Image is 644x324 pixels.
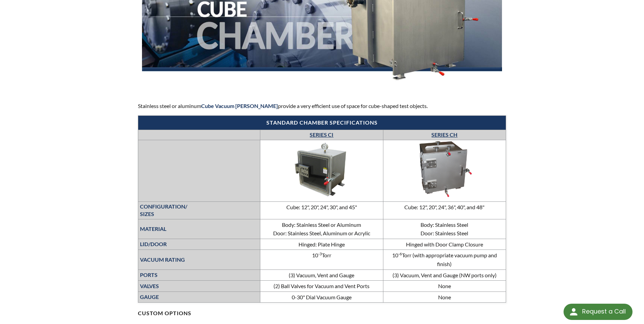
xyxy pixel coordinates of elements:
[138,250,260,269] th: VACUUM RATING
[201,103,278,109] strong: Cube Vacuum [PERSON_NAME]
[260,281,383,292] td: (2) Ball Valves for Vacuum and Vent Ports
[383,239,506,250] td: Hinged with Door Clamp Closure
[383,291,506,303] td: None
[310,131,333,138] a: SERIES CI
[138,239,260,250] th: LID/DOOR
[431,131,457,138] a: SERIES CH
[383,250,506,269] td: 10 Torr (with appropriate vacuum pump and finish)
[260,269,383,281] td: (3) Vacuum, Vent and Gauge
[138,102,506,110] p: Stainless steel or aluminum provide a very efficient use of space for cube-shaped test objects.
[138,281,260,292] th: VALVES
[260,291,383,303] td: 0-30" Dial Vacuum Gauge
[383,219,506,239] td: Body: Stainless Steel Door: Stainless Steel
[568,306,579,317] img: round button
[383,269,506,281] td: (3) Vacuum, Vent and Gauge (NW ports only)
[564,304,633,320] div: Request a Call
[138,201,260,219] th: CONFIGURATION/ SIZES
[398,251,402,256] sup: -6
[138,291,260,303] th: GAUGE
[138,269,260,281] th: PORTS
[582,304,626,319] div: Request a Call
[260,219,383,239] td: Body: Stainless Steel or Aluminum Door: Stainless Steel, Aluminum or Acrylic
[394,141,495,198] img: Series CH Cube Chamber image
[271,141,372,198] img: Series CC—Cube Chamber image
[260,239,383,250] td: Hinged: Plate Hinge
[260,201,383,219] td: Cube: 12", 20", 24", 30", and 45"
[318,251,322,256] sup: -3
[142,119,503,126] h4: Standard chamber specifications
[138,303,506,317] h4: CUSTOM OPTIONS
[260,250,383,269] td: 10 Torr
[383,201,506,219] td: Cube: 12", 20", 24", 36", 40", and 48"
[138,219,260,239] th: MATERIAL
[383,281,506,292] td: None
